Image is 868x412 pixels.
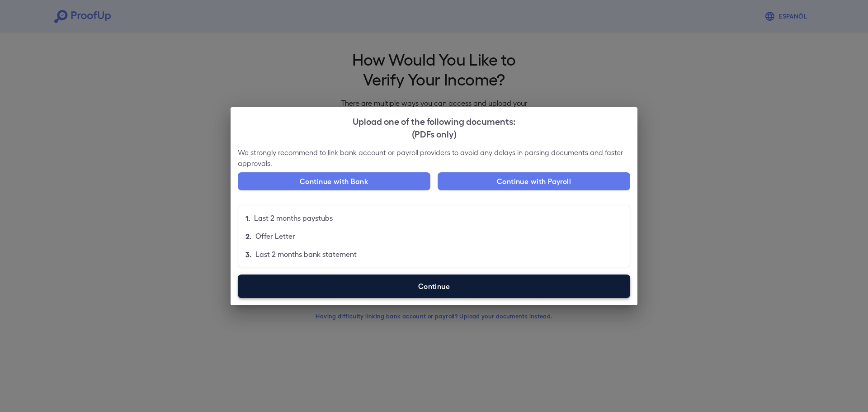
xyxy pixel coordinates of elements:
p: 3. [245,249,252,260]
p: 2. [245,231,252,242]
p: Offer Letter [255,231,295,242]
p: Last 2 months bank statement [255,249,357,260]
p: 1. [245,213,250,223]
label: Continue [238,275,630,298]
p: Last 2 months paystubs [254,213,333,223]
div: (PDFs only) [238,127,630,140]
p: We strongly recommend to link bank account or payroll providers to avoid any delays in parsing do... [238,147,630,169]
button: Continue with Bank [238,172,430,190]
h2: Upload one of the following documents: [231,107,637,147]
button: Continue with Payroll [438,172,630,190]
